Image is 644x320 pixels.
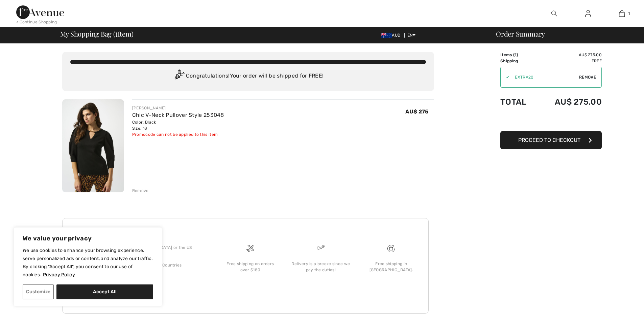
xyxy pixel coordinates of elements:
td: Free [536,58,602,64]
span: AU$ 275 [405,108,428,115]
img: 1ère Avenue [16,5,64,19]
td: Items ( ) [500,52,536,58]
div: Congratulations! Your order will be shipped for FREE! [70,69,426,83]
a: Sign In [580,9,596,18]
img: Chic V-Neck Pullover Style 253048 [62,99,124,192]
img: Delivery is a breeze since we pay the duties! [317,245,325,252]
span: 1 [115,29,118,38]
button: Accept All [56,284,153,299]
input: Promo code [509,67,579,87]
div: Color: Black Size: 18 [132,119,224,131]
img: Free shipping on orders over $180 [246,245,254,252]
p: We use cookies to enhance your browsing experience, serve personalized ads or content, and analyz... [23,247,153,279]
td: AU$ 275.00 [536,90,602,113]
div: Free shipping on orders over $180 [220,261,280,273]
a: 1 [605,9,638,18]
span: AUD [381,33,403,38]
div: Promocode can not be applied to this item [132,131,224,137]
img: Congratulation2.svg [172,69,186,83]
img: Australian Dollar [381,33,392,38]
span: Proceed to Checkout [518,137,580,143]
div: [PERSON_NAME] [132,105,224,111]
td: Shipping [500,58,536,64]
span: My Shopping Bag ( Item) [60,30,134,37]
button: Customize [23,284,54,299]
td: Total [500,90,536,113]
div: Remove [132,188,149,194]
img: My Info [585,9,591,18]
a: Chic V-Neck Pullover Style 253048 [132,112,224,118]
div: ✔ [501,74,509,80]
span: 1 [515,52,517,57]
img: My Bag [619,9,625,18]
h3: Questions or Comments? [72,227,419,234]
div: < Continue Shopping [16,19,57,25]
p: We value your privacy [23,234,153,242]
button: Proceed to Checkout [500,131,602,149]
td: AU$ 275.00 [536,52,602,58]
span: EN [407,33,416,38]
span: 1 [628,10,630,17]
a: Privacy Policy [43,272,75,278]
img: Free shipping on orders over $180 [387,245,395,252]
iframe: PayPal [500,113,602,129]
div: Delivery is a breeze since we pay the duties! [291,261,351,273]
div: Free shipping in [GEOGRAPHIC_DATA]. [361,261,421,273]
div: Order Summary [488,30,640,37]
div: We value your privacy [14,227,162,306]
span: Remove [579,74,596,80]
img: search the website [551,9,557,18]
